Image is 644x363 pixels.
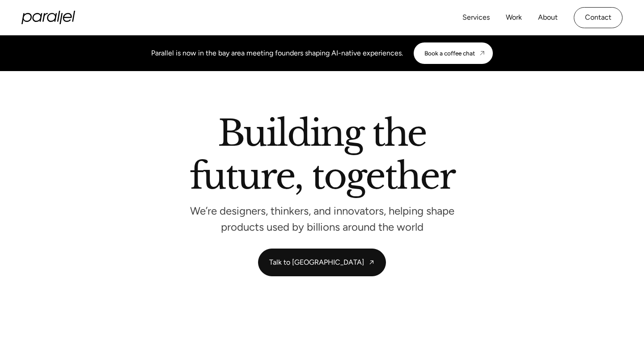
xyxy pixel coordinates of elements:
[190,116,455,198] h2: Building the future, together
[479,50,486,57] img: CTA arrow image
[574,7,623,28] a: Contact
[424,50,475,57] div: Book a coffee chat
[414,42,493,64] a: Book a coffee chat
[188,207,456,231] p: We’re designers, thinkers, and innovators, helping shape products used by billions around the world
[538,11,558,24] a: About
[506,11,522,24] a: Work
[462,11,490,24] a: Services
[151,48,403,59] div: Parallel is now in the bay area meeting founders shaping AI-native experiences.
